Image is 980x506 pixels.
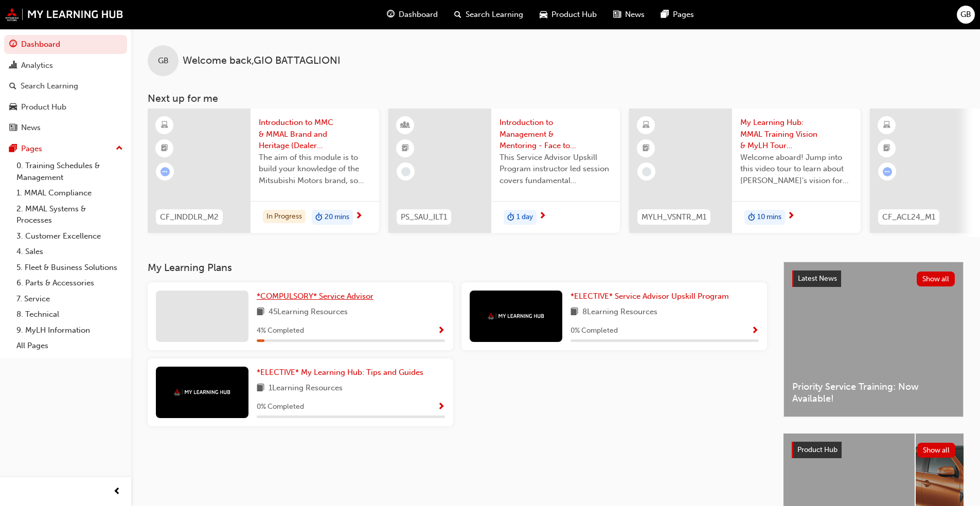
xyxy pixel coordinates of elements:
[751,327,759,336] span: Show Progress
[174,389,230,395] img: mmal
[21,143,42,155] div: Pages
[158,55,169,67] span: GB
[12,201,127,228] a: 2. MMAL Systems & Processes
[625,9,645,21] span: News
[4,33,127,139] button: DashboardAnalyticsSearch LearningProduct HubNews
[466,9,523,21] span: Search Learning
[551,9,597,21] span: Product Hub
[792,270,955,287] a: Latest NewsShow all
[183,55,341,67] span: Welcome back , GIO BATTAGLIONI
[269,306,348,319] span: 45 Learning Resources
[12,291,127,307] a: 7. Service
[454,8,461,21] span: search-icon
[12,185,127,201] a: 1. MMAL Compliance
[748,211,755,224] span: duration-icon
[500,117,612,152] span: Introduction to Management & Mentoring - Face to Face Instructor Led Training (Service Advisor Up...
[4,139,127,158] button: Pages
[661,8,669,21] span: pages-icon
[257,292,373,301] span: *COMPULSORY* Service Advisor
[9,144,17,154] span: pages-icon
[12,275,127,291] a: 6. Parts & Accessories
[401,167,411,176] span: learningRecordVerb_NONE-icon
[325,211,349,223] span: 20 mins
[355,212,363,221] span: next-icon
[401,211,447,223] span: PS_SAU_ILT1
[148,262,767,274] h3: My Learning Plans
[12,228,127,244] a: 3. Customer Excellence
[437,401,445,413] button: Show Progress
[642,211,706,223] span: MYLH_VSNTR_M1
[629,109,861,233] a: MYLH_VSNTR_M1My Learning Hub: MMAL Training Vision & MyLH Tour (Elective)Welcome aboard! Jump int...
[9,82,16,91] span: search-icon
[131,93,980,104] h3: Next up for me
[148,109,379,233] a: CF_INDDLR_M2Introduction to MMC & MMAL Brand and Heritage (Dealer Induction)The aim of this modul...
[4,98,127,117] a: Product Hub
[605,4,653,25] a: news-iconNews
[960,9,971,21] span: GB
[12,260,127,276] a: 5. Fleet & Business Solutions
[5,8,123,21] img: mmal
[4,77,127,96] a: Search Learning
[437,403,445,412] span: Show Progress
[757,211,781,223] span: 10 mins
[642,167,651,176] span: learningRecordVerb_NONE-icon
[263,210,306,224] div: In Progress
[259,152,371,187] span: The aim of this module is to build your knowledge of the Mitsubishi Motors brand, so you can demo...
[12,158,127,185] a: 0. Training Schedules & Management
[257,306,264,319] span: book-icon
[9,61,17,70] span: chart-icon
[488,313,544,319] img: mmal
[673,9,694,21] span: Pages
[571,291,733,302] a: *ELECTIVE* Service Advisor Upskill Program
[540,8,547,21] span: car-icon
[12,244,127,260] a: 4. Sales
[161,167,170,176] span: learningRecordVerb_ATTEMPT-icon
[21,122,41,134] div: News
[388,109,620,233] a: PS_SAU_ILT1Introduction to Management & Mentoring - Face to Face Instructor Led Training (Service...
[113,485,121,498] span: prev-icon
[582,306,657,319] span: 8 Learning Resources
[387,8,395,21] span: guage-icon
[613,8,621,21] span: news-icon
[315,211,323,224] span: duration-icon
[437,324,445,337] button: Show Progress
[12,306,127,322] a: 8. Technical
[161,119,168,132] span: learningResourceType_ELEARNING-icon
[9,123,17,133] span: news-icon
[402,142,409,155] span: booktick-icon
[653,4,702,25] a: pages-iconPages
[4,56,127,75] a: Analytics
[21,60,53,71] div: Analytics
[257,368,423,377] span: *ELECTIVE* My Learning Hub: Tips and Guides
[160,211,219,223] span: CF_INDDLR_M2
[21,101,66,113] div: Product Hub
[740,152,852,187] span: Welcome aboard! Jump into this video tour to learn about [PERSON_NAME]'s vision for your learning...
[12,322,127,338] a: 9. MyLH Information
[783,262,964,417] a: Latest NewsShow allPriority Service Training: Now Available!
[883,142,890,155] span: booktick-icon
[531,4,605,25] a: car-iconProduct Hub
[399,9,438,21] span: Dashboard
[257,382,264,395] span: book-icon
[257,325,304,337] span: 4 % Completed
[740,117,852,152] span: My Learning Hub: MMAL Training Vision & MyLH Tour (Elective)
[917,272,955,286] button: Show all
[4,35,127,54] a: Dashboard
[259,117,371,152] span: Introduction to MMC & MMAL Brand and Heritage (Dealer Induction)
[507,211,514,224] span: duration-icon
[269,382,343,395] span: 1 Learning Resources
[571,292,729,301] span: *ELECTIVE* Service Advisor Upskill Program
[797,445,838,454] span: Product Hub
[402,119,409,132] span: learningResourceType_INSTRUCTOR_LED-icon
[798,274,837,283] span: Latest News
[882,211,935,223] span: CF_ACL24_M1
[792,381,955,404] span: Priority Service Training: Now Available!
[883,167,892,176] span: learningRecordVerb_ATTEMPT-icon
[437,327,445,336] span: Show Progress
[379,4,446,25] a: guage-iconDashboard
[643,142,650,155] span: booktick-icon
[571,306,578,319] span: book-icon
[516,211,533,223] span: 1 day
